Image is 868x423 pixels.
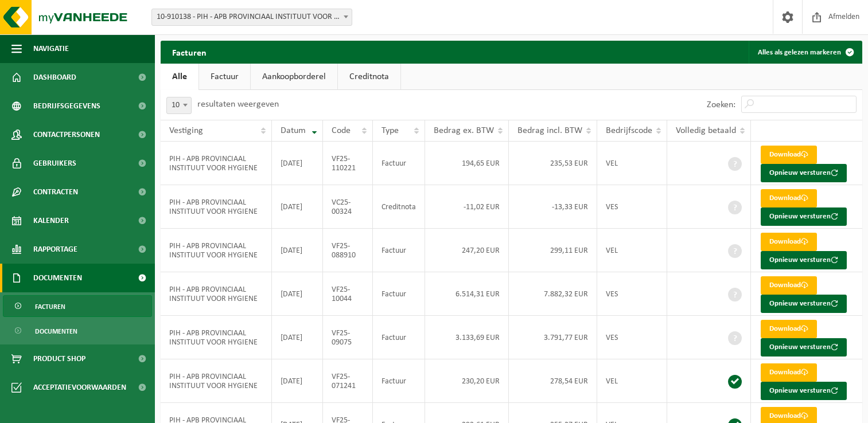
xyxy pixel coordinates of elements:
[425,316,509,359] td: 3.133,69 EUR
[373,272,425,316] td: Factuur
[597,359,667,403] td: VEL
[749,41,861,64] button: Alles als gelezen markeren
[152,9,352,25] span: 10-910138 - PIH - APB PROVINCIAAL INSTITUUT VOOR HYGIENE - ANTWERPEN
[509,142,597,185] td: 235,53 EUR
[373,185,425,229] td: Creditnota
[251,64,337,90] a: Aankoopborderel
[509,316,597,359] td: 3.791,77 EUR
[323,316,373,359] td: VF25-09075
[272,316,323,359] td: [DATE]
[373,142,425,185] td: Factuur
[761,233,817,251] a: Download
[169,126,203,135] span: Vestiging
[597,142,667,185] td: VEL
[3,295,152,317] a: Facturen
[161,185,272,229] td: PIH - APB PROVINCIAAL INSTITUUT VOOR HYGIENE
[597,316,667,359] td: VES
[33,344,85,373] span: Product Shop
[199,64,250,90] a: Factuur
[33,63,76,92] span: Dashboard
[272,229,323,272] td: [DATE]
[166,97,192,114] span: 10
[382,126,399,135] span: Type
[517,126,582,135] span: Bedrag incl. BTW
[761,382,847,400] button: Opnieuw versturen
[597,272,667,316] td: VES
[272,142,323,185] td: [DATE]
[281,126,306,135] span: Datum
[33,120,100,149] span: Contactpersonen
[323,142,373,185] td: VF25-110221
[197,100,279,109] label: resultaten weergeven
[167,97,191,113] span: 10
[33,373,126,402] span: Acceptatievoorwaarden
[272,185,323,229] td: [DATE]
[35,320,77,342] span: Documenten
[509,185,597,229] td: -13,33 EUR
[3,320,152,342] a: Documenten
[33,264,82,292] span: Documenten
[33,235,77,264] span: Rapportage
[707,100,735,109] label: Zoeken:
[425,185,509,229] td: -11,02 EUR
[509,272,597,316] td: 7.882,32 EUR
[35,296,65,318] span: Facturen
[597,185,667,229] td: VES
[425,142,509,185] td: 194,65 EUR
[33,34,69,63] span: Navigatie
[606,126,652,135] span: Bedrijfscode
[323,272,373,316] td: VF25-10044
[161,41,218,63] h2: Facturen
[272,359,323,403] td: [DATE]
[323,229,373,272] td: VF25-088910
[597,229,667,272] td: VEL
[161,64,198,90] a: Alle
[509,229,597,272] td: 299,11 EUR
[332,126,351,135] span: Code
[761,146,817,164] a: Download
[151,9,352,26] span: 10-910138 - PIH - APB PROVINCIAAL INSTITUUT VOOR HYGIENE - ANTWERPEN
[761,164,847,182] button: Opnieuw versturen
[161,229,272,272] td: PIH - APB PROVINCIAAL INSTITUUT VOOR HYGIENE
[761,207,847,226] button: Opnieuw versturen
[676,126,736,135] span: Volledig betaald
[161,316,272,359] td: PIH - APB PROVINCIAAL INSTITUUT VOOR HYGIENE
[425,359,509,403] td: 230,20 EUR
[161,142,272,185] td: PIH - APB PROVINCIAAL INSTITUUT VOOR HYGIENE
[323,359,373,403] td: VF25-071241
[338,64,400,90] a: Creditnota
[161,272,272,316] td: PIH - APB PROVINCIAAL INSTITUUT VOOR HYGIENE
[373,316,425,359] td: Factuur
[761,363,817,382] a: Download
[33,149,76,178] span: Gebruikers
[425,229,509,272] td: 247,20 EUR
[33,178,78,206] span: Contracten
[761,338,847,357] button: Opnieuw versturen
[761,189,817,207] a: Download
[509,359,597,403] td: 278,54 EUR
[161,359,272,403] td: PIH - APB PROVINCIAAL INSTITUUT VOOR HYGIENE
[761,320,817,338] a: Download
[33,206,69,235] span: Kalender
[761,276,817,295] a: Download
[761,295,847,313] button: Opnieuw versturen
[323,185,373,229] td: VC25-00324
[272,272,323,316] td: [DATE]
[373,359,425,403] td: Factuur
[33,92,100,120] span: Bedrijfsgegevens
[373,229,425,272] td: Factuur
[761,251,847,269] button: Opnieuw versturen
[434,126,494,135] span: Bedrag ex. BTW
[425,272,509,316] td: 6.514,31 EUR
